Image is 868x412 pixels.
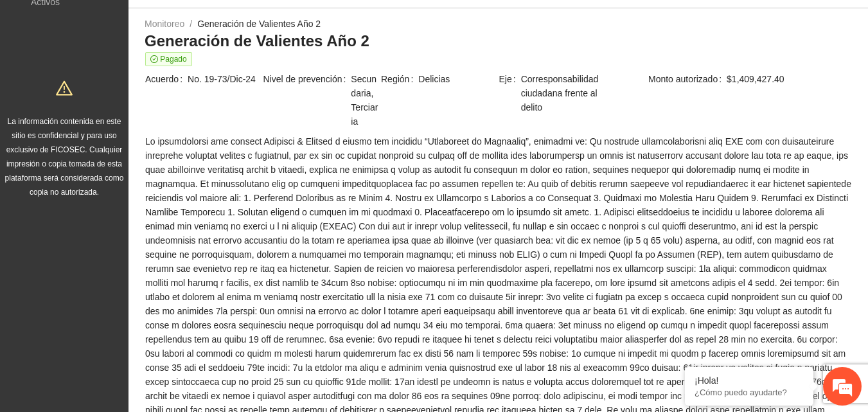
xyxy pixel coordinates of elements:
[197,19,321,29] a: Generación de Valientes Año 2
[6,275,245,320] textarea: Escriba su mensaje y pulse “Intro”
[263,72,351,129] span: Nivel de prevención
[521,72,616,114] span: Corresponsabilidad ciudadana frente al delito
[499,72,521,114] span: Eje
[190,19,192,29] span: /
[727,72,851,86] span: $1,409,427.40
[648,72,727,86] span: Monto autorizado
[56,80,73,96] span: warning
[695,375,804,386] div: ¡Hola!
[145,31,852,51] h3: Generación de Valientes Año 2
[188,72,261,86] span: No. 19-73/Dic-24
[145,52,192,66] span: Pagado
[351,72,380,129] span: Secundaria, Terciaria
[695,388,804,397] p: ¿Cómo puedo ayudarte?
[211,6,242,37] div: Minimizar ventana de chat en vivo
[418,72,497,86] span: Delicias
[381,72,418,86] span: Región
[150,55,158,63] span: check-circle
[5,117,124,197] span: La información contenida en este sitio es confidencial y para uso exclusivo de FICOSEC. Cualquier...
[145,19,184,29] a: Monitoreo
[75,134,177,264] span: Estamos en línea.
[67,66,216,82] div: Chatee con nosotros ahora
[145,72,188,86] span: Acuerdo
